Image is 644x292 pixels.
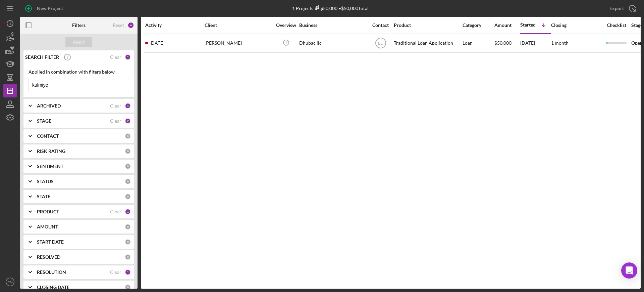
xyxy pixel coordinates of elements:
[25,54,59,60] b: SEARCH FILTER
[150,40,164,46] time: 2025-09-19 07:05
[551,40,569,46] time: 1 month
[125,148,131,154] div: 0
[494,23,520,28] div: Amount
[110,103,121,109] div: Clear
[37,254,60,260] b: RESOLVED
[494,40,512,46] span: $50,000
[621,262,637,279] div: Open Intercom Messenger
[299,34,366,52] div: Dhubac llc
[125,118,131,124] div: 2
[110,54,121,60] div: Clear
[125,224,131,230] div: 0
[292,5,369,11] div: 1 Projects • $50,000 Total
[394,23,461,28] div: Product
[37,133,59,139] b: CONTACT
[37,118,51,124] b: STAGE
[37,179,54,184] b: STATUS
[37,164,63,169] b: SENTIMENT
[65,37,92,47] button: Apply
[145,23,204,28] div: Activity
[37,2,63,15] div: New Project
[37,285,69,290] b: CLOSING DATE
[463,23,494,28] div: Category
[602,23,631,28] div: Checklist
[125,103,131,109] div: 1
[37,103,61,109] b: ARCHIVED
[110,118,121,124] div: Clear
[72,23,86,28] b: Filters
[3,275,17,289] button: RM
[37,269,66,275] b: RESOLUTION
[37,149,65,154] b: RISK RATING
[20,2,70,15] button: New Project
[37,209,59,214] b: PRODUCT
[125,269,131,275] div: 1
[520,22,536,28] div: Started
[125,133,131,139] div: 0
[125,209,131,215] div: 1
[273,23,299,28] div: Overview
[37,224,58,230] b: AMOUNT
[125,284,131,290] div: 0
[37,239,64,245] b: START DATE
[29,69,129,75] div: Applied in combination with filters below
[378,41,383,46] text: LC
[127,22,134,29] div: 6
[73,37,85,47] div: Apply
[520,34,550,52] div: [DATE]
[299,23,366,28] div: Business
[37,194,50,199] b: STATE
[110,209,121,214] div: Clear
[463,34,494,52] div: Loan
[205,23,272,28] div: Client
[8,280,13,284] text: RM
[205,34,272,52] div: [PERSON_NAME]
[125,254,131,260] div: 0
[368,23,393,28] div: Contact
[125,178,131,184] div: 0
[110,269,121,275] div: Clear
[603,2,641,15] button: Export
[125,54,131,60] div: 1
[609,2,624,15] div: Export
[125,194,131,200] div: 0
[125,239,131,245] div: 0
[113,23,124,28] div: Reset
[313,5,337,11] div: $50,000
[551,23,601,28] div: Closing
[394,34,461,52] div: Traditional Loan Application
[125,163,131,169] div: 0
